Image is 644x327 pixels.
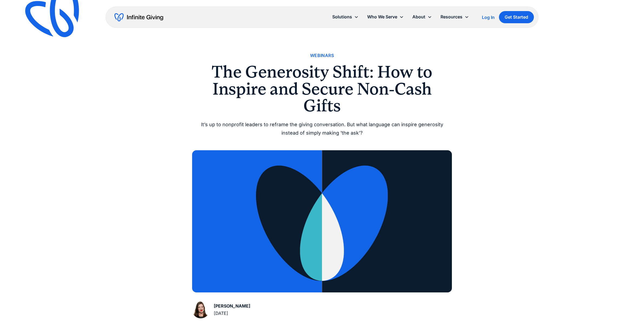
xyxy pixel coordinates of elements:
div: Who We Serve [367,13,397,21]
a: Get Started [499,11,534,23]
a: Log In [482,14,495,21]
a: [PERSON_NAME][DATE] [192,301,250,318]
a: Webinars [310,52,334,59]
div: Solutions [328,11,363,23]
a: home [114,13,163,22]
div: [DATE] [214,310,250,317]
h1: The Generosity Shift: How to Inspire and Secure Non-Cash Gifts [192,64,452,114]
div: It’s up to nonprofit leaders to reframe the giving conversation. But what language can inspire ge... [192,121,452,137]
div: Resources [436,11,473,23]
div: About [408,11,436,23]
div: About [412,13,425,21]
div: [PERSON_NAME] [214,302,250,310]
div: Solutions [332,13,352,21]
div: Who We Serve [363,11,408,23]
div: Resources [441,13,462,21]
div: Log In [482,15,495,19]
